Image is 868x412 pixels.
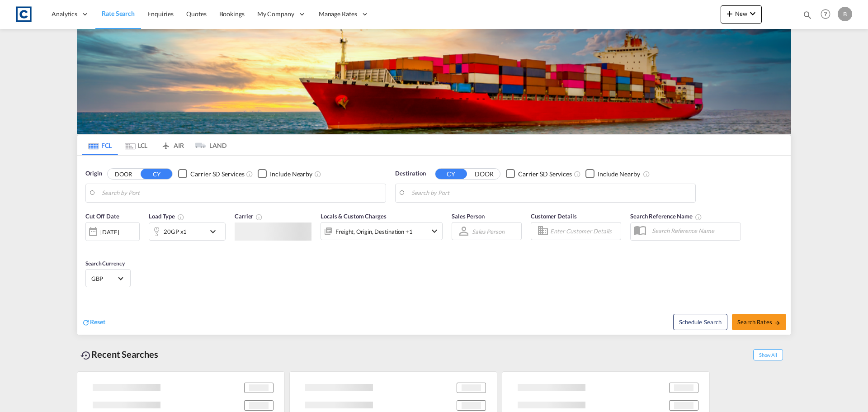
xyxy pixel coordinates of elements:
button: icon-plus 400-fgNewicon-chevron-down [721,5,762,24]
md-tab-item: LCL [118,135,154,155]
md-icon: icon-airplane [160,140,171,147]
img: LCL+%26+FCL+BACKGROUND.png [77,29,791,134]
span: Sales Person [452,213,485,220]
md-icon: icon-information-outline [177,213,184,221]
span: Analytics [52,9,77,19]
button: DOOR [108,169,139,179]
div: icon-refreshReset [82,317,105,327]
div: B [838,7,852,21]
span: Show All [753,349,783,360]
span: Load Type [149,213,184,220]
img: 1fdb9190129311efbfaf67cbb4249bed.jpeg [14,4,34,24]
md-select: Select Currency: £ GBPUnited Kingdom Pound [90,272,126,285]
md-icon: icon-magnify [802,10,812,20]
md-tab-item: LAND [190,135,226,155]
md-pagination-wrapper: Use the left and right arrow keys to navigate between tabs [82,135,226,155]
span: Manage Rates [319,9,357,19]
div: [DATE] [85,222,140,241]
md-icon: Unchecked: Search for CY (Container Yard) services for all selected carriers.Checked : Search for... [246,170,253,178]
div: Carrier SD Services [518,170,572,179]
md-icon: Unchecked: Ignores neighbouring ports when fetching rates.Checked : Includes neighbouring ports w... [643,170,650,178]
span: New [724,10,758,17]
button: Note: By default Schedule search will only considerorigin ports, destination ports and cut off da... [673,314,727,330]
div: Include Nearby [270,170,312,179]
md-icon: icon-refresh [82,318,90,327]
div: Freight Origin Destination Factory Stuffing [335,225,413,238]
md-icon: icon-plus 400-fg [724,8,735,19]
span: Help [818,6,833,22]
md-checkbox: Checkbox No Ink [585,169,640,179]
div: Help [818,6,838,23]
button: CY [141,169,172,179]
md-icon: Unchecked: Search for CY (Container Yard) services for all selected carriers.Checked : Search for... [574,170,581,178]
button: Search Ratesicon-arrow-right [732,314,786,330]
span: My Company [257,9,294,19]
span: Cut Off Date [85,213,119,220]
input: Search by Port [102,186,381,200]
div: Freight Origin Destination Factory Stuffingicon-chevron-down [321,222,443,240]
md-icon: icon-backup-restore [80,350,91,361]
md-datepicker: Select [85,240,92,252]
md-checkbox: Checkbox No Ink [506,169,572,179]
md-tab-item: AIR [154,135,190,155]
md-tab-item: FCL [82,135,118,155]
md-icon: icon-chevron-down [429,226,440,237]
md-checkbox: Checkbox No Ink [178,169,244,179]
span: Destination [395,169,426,178]
span: Enquiries [147,10,174,18]
input: Enter Customer Details [550,224,618,238]
md-icon: icon-arrow-right [774,320,781,326]
div: 20GP x1 [164,225,187,238]
button: CY [435,169,467,179]
md-select: Sales Person [471,225,505,238]
md-icon: Your search will be saved by the below given name [695,213,702,221]
div: Origin DOOR CY Checkbox No InkUnchecked: Search for CY (Container Yard) services for all selected... [77,156,791,335]
div: [DATE] [100,228,119,236]
md-icon: The selected Trucker/Carrierwill be displayed in the rate results If the rates are from another f... [255,213,263,221]
span: Customer Details [531,213,576,220]
md-checkbox: Checkbox No Ink [258,169,312,179]
md-icon: icon-chevron-down [747,8,758,19]
div: icon-magnify [802,10,812,24]
span: Locals & Custom Charges [321,213,387,220]
div: 20GP x1icon-chevron-down [149,223,226,241]
div: Include Nearby [598,170,640,179]
div: Carrier SD Services [190,170,244,179]
input: Search Reference Name [647,224,741,237]
span: Carrier [235,213,263,220]
button: DOOR [468,169,500,179]
span: Search Reference Name [630,213,702,220]
span: Reset [90,318,105,326]
div: Recent Searches [77,344,162,365]
span: Rate Search [102,9,135,17]
span: Origin [85,169,102,178]
md-icon: icon-chevron-down [208,226,223,237]
md-icon: Unchecked: Ignores neighbouring ports when fetching rates.Checked : Includes neighbouring ports w... [314,170,321,178]
span: Bookings [219,10,245,18]
span: Quotes [186,10,206,18]
span: Search Rates [737,318,781,326]
input: Search by Port [411,186,691,200]
span: GBP [91,275,117,283]
span: Search Currency [85,260,125,267]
